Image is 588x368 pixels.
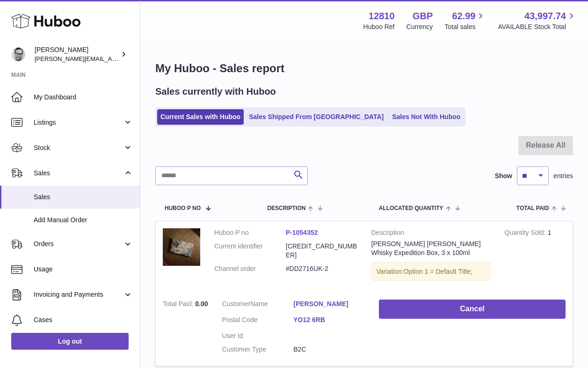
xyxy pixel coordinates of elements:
dd: #DD2716UK-2 [286,264,357,273]
span: Huboo P no [165,205,201,211]
span: entries [553,172,573,180]
strong: GBP [413,10,433,23]
dt: Channel order [214,264,286,273]
span: Option 1 = Default Title; [404,268,472,275]
a: Sales Shipped From [GEOGRAPHIC_DATA] [246,109,387,125]
a: YO12 6RB [293,315,365,324]
strong: Description [371,228,491,240]
dt: Current identifier [214,242,286,260]
span: Usage [34,265,133,274]
a: Log out [11,333,129,350]
h2: Sales currently with Huboo [155,85,276,98]
span: 0.00 [195,300,208,308]
dd: B2C [293,345,365,354]
strong: 12810 [369,10,395,23]
span: Sales [34,169,123,178]
span: Total paid [516,205,549,211]
span: 43,997.74 [524,10,566,23]
span: Cases [34,315,133,324]
a: 62.99 Total sales [444,10,486,31]
button: Cancel [379,300,566,319]
a: Current Sales with Huboo [157,109,244,125]
dt: Postal Code [222,315,294,327]
span: Customer [222,300,251,308]
span: Listings [34,118,123,127]
img: alex@digidistiller.com [11,47,25,61]
a: 43,997.74 AVAILABLE Stock Total [498,10,577,31]
strong: Quantity Sold [505,229,548,239]
span: My Dashboard [34,93,133,102]
span: Description [267,205,305,211]
dt: Huboo P no [214,228,286,237]
span: Sales [34,193,133,202]
span: ALLOCATED Quantity [379,205,443,211]
a: [PERSON_NAME] [293,300,365,308]
dd: [CREDIT_CARD_NUMBER] [286,242,357,260]
a: Sales Not With Huboo [389,109,464,125]
span: Total sales [444,23,486,31]
img: 128101754996344.jpeg [163,228,200,266]
div: Huboo Ref [363,23,395,31]
span: Stock [34,143,123,152]
a: P-1054352 [286,229,318,236]
div: Variation: [371,262,491,281]
strong: Total Paid [163,300,195,310]
span: AVAILABLE Stock Total [498,23,577,31]
span: 62.99 [452,10,475,23]
dt: Name [222,300,294,311]
td: 1 [498,221,573,293]
span: Add Manual Order [34,216,133,225]
label: Show [495,172,512,180]
div: Currency [407,23,433,31]
span: Invoicing and Payments [34,290,123,299]
span: Orders [34,240,123,248]
div: [PERSON_NAME] [35,45,119,63]
span: [PERSON_NAME][EMAIL_ADDRESS][DOMAIN_NAME] [35,55,188,62]
dt: User Id [222,331,294,340]
dt: Customer Type [222,345,294,354]
h1: My Huboo - Sales report [155,61,573,76]
div: [PERSON_NAME] [PERSON_NAME] Whisky Expedition Box, 3 x 100ml [371,240,491,257]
